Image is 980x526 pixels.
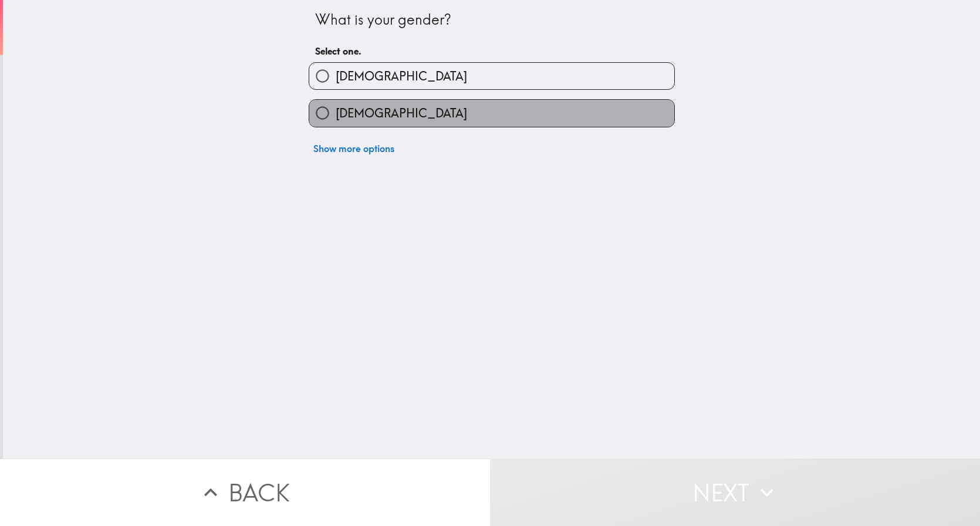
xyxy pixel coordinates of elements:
h6: Select one. [315,45,668,58]
div: What is your gender? [315,10,668,30]
span: [DEMOGRAPHIC_DATA] [336,105,467,122]
button: Next [490,458,980,526]
button: [DEMOGRAPHIC_DATA] [309,63,674,89]
button: Show more options [309,137,399,160]
span: [DEMOGRAPHIC_DATA] [336,68,467,85]
button: [DEMOGRAPHIC_DATA] [309,100,674,126]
